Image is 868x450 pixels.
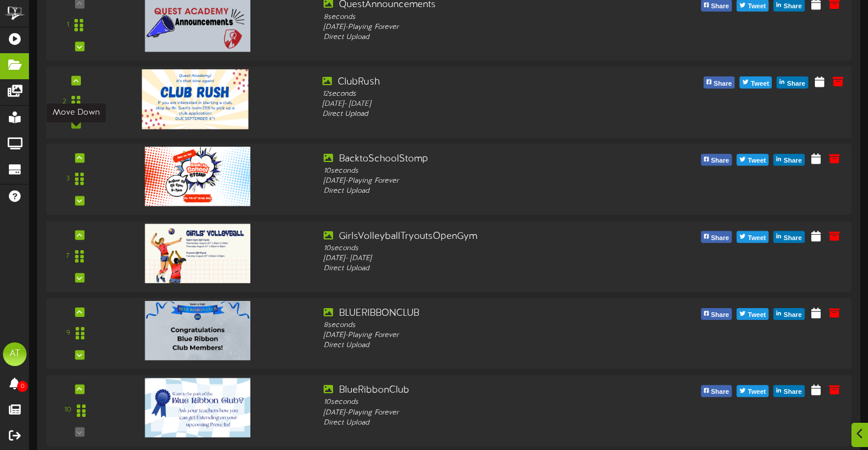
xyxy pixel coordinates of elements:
button: Share [703,77,735,89]
div: 9 [66,328,70,338]
div: BLUERIBBONCLUB [324,307,641,320]
span: Tweet [749,77,772,90]
div: 12 seconds [322,89,644,99]
span: Share [711,77,734,90]
div: 8 seconds [324,12,641,22]
img: cfb69c20-0a3a-44b2-9f42-a9f55b54392a.png [145,301,250,360]
img: 5580898a-4267-4c5b-9845-9d48fe440fd4.png [145,378,250,437]
div: Direct Upload [324,186,641,196]
div: Direct Upload [322,109,644,119]
span: 0 [17,381,28,392]
button: Share [701,231,732,243]
div: [DATE] - Playing Forever [324,22,641,32]
button: Share [701,308,732,320]
button: Tweet [737,386,769,397]
div: Direct Upload [324,341,641,351]
div: ClubRush [322,75,644,89]
button: Tweet [737,308,769,320]
div: 10 seconds [324,397,641,407]
span: Tweet [746,309,768,322]
button: Share [774,308,805,320]
div: Direct Upload [324,264,641,274]
span: Share [709,309,732,322]
span: Tweet [746,232,768,245]
span: Share [709,386,732,399]
button: Share [701,154,732,166]
button: Tweet [737,154,769,166]
div: Direct Upload [324,33,641,43]
div: BlueRibbonClub [324,384,641,397]
span: Share [709,232,732,245]
span: Share [781,1,804,14]
span: Tweet [746,386,768,399]
img: 7e539297-469f-4991-b26e-e15da360108c.png [142,69,249,129]
span: Share [785,77,808,90]
div: Direct Upload [324,418,641,428]
img: 2be96f71-c1a0-4184-a9fb-66eb6dbf47d2.png [145,224,250,283]
div: [DATE] - Playing Forever [324,407,641,417]
span: Tweet [746,154,768,167]
span: Share [781,154,804,167]
div: 10 seconds [324,166,641,176]
span: Share [781,309,804,322]
span: Share [709,1,732,14]
div: BacktoSchoolStomp [324,153,641,166]
div: 8 seconds [324,320,641,331]
span: Tweet [746,1,768,14]
button: Share [701,386,732,397]
button: Share [774,154,805,166]
button: Tweet [740,77,772,89]
img: 42458bd0-1e50-4676-ae16-d584d694af9d.png [145,147,250,206]
div: 10 seconds [324,243,641,253]
span: Share [709,154,732,167]
div: AT [3,342,27,366]
span: Share [781,386,804,399]
div: GirlsVolleyballTryoutsOpenGym [324,230,641,244]
button: Share [777,77,808,89]
span: Share [781,232,804,245]
div: [DATE] - [DATE] [324,254,641,264]
div: 10 [64,406,71,416]
div: [DATE] - [DATE] [322,99,644,109]
button: Share [774,386,805,397]
div: [DATE] - Playing Forever [324,176,641,186]
button: Share [774,231,805,243]
div: [DATE] - Playing Forever [324,331,641,341]
button: Tweet [737,231,769,243]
